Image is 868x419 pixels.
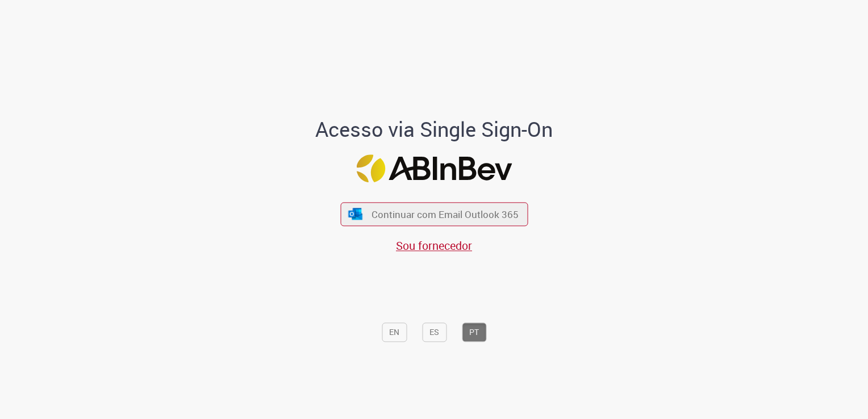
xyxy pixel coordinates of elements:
[462,323,486,342] button: PT
[348,208,364,220] img: ícone Azure/Microsoft 360
[372,208,519,221] span: Continuar com Email Outlook 365
[340,203,528,226] button: ícone Azure/Microsoft 360 Continuar com Email Outlook 365
[422,323,446,342] button: ES
[356,154,512,182] img: Logo ABInBev
[382,323,407,342] button: EN
[277,118,592,141] h1: Acesso via Single Sign-On
[396,238,472,253] a: Sou fornecedor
